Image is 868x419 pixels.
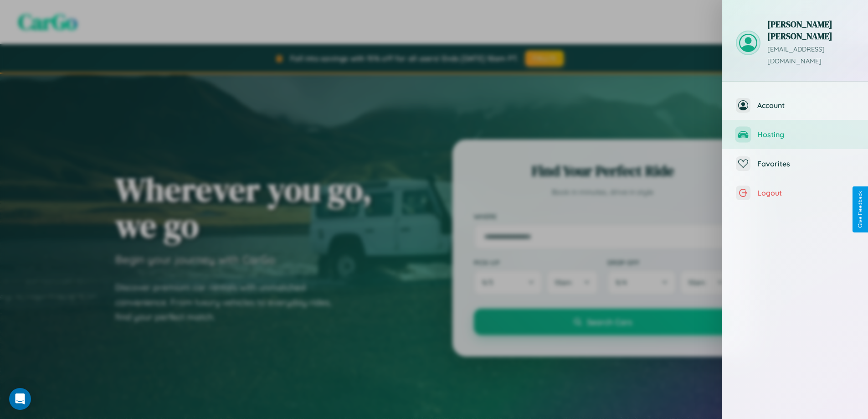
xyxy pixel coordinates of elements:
div: Give Feedback [857,191,863,228]
span: Hosting [757,130,854,139]
button: Account [722,91,868,120]
span: Account [757,101,854,110]
span: Favorites [757,159,854,168]
div: Open Intercom Messenger [9,388,31,410]
p: [EMAIL_ADDRESS][DOMAIN_NAME] [767,44,854,67]
button: Logout [722,178,868,207]
button: Hosting [722,120,868,149]
h3: [PERSON_NAME] [PERSON_NAME] [767,18,854,42]
span: Logout [757,188,854,197]
button: Favorites [722,149,868,178]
